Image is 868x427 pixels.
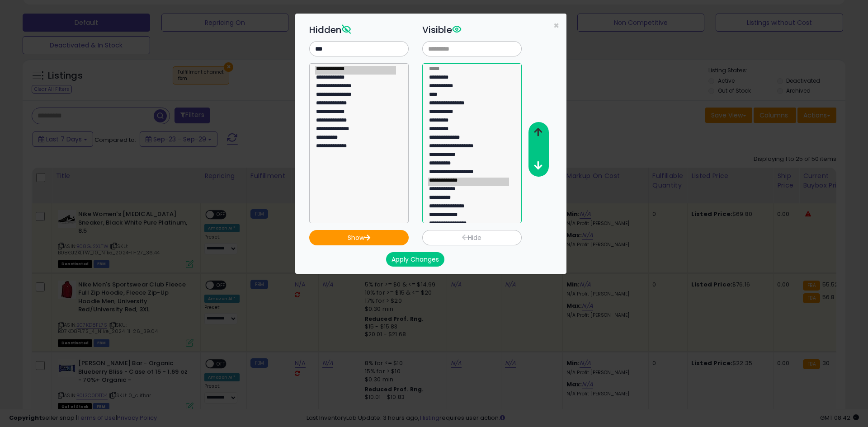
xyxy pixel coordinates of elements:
[553,19,559,32] span: ×
[422,23,522,37] h3: Visible
[386,252,444,267] button: Apply Changes
[422,230,522,245] button: Hide
[309,230,409,245] button: Show
[309,23,409,37] h3: Hidden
